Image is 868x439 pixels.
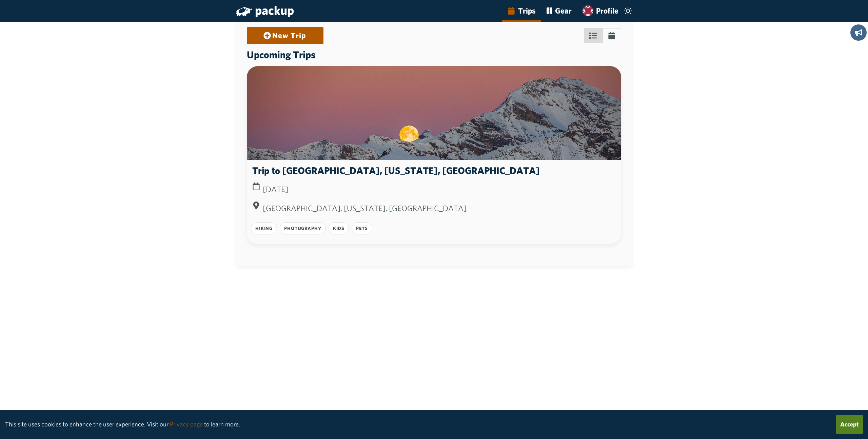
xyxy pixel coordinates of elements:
[836,415,863,434] button: Accept cookies
[333,226,344,231] small: Kids
[247,50,621,61] h2: Upcoming Trips
[255,3,294,18] span: packup
[170,421,203,428] a: Privacy page
[236,4,294,19] a: packup
[255,226,273,231] small: Hiking
[583,5,593,16] img: user avatar
[284,226,321,231] small: Photography
[255,27,315,44] a: New Trip
[5,421,240,428] small: This site uses cookies to enhance the user experience. Visit our to learn more.
[356,226,368,231] small: Pets
[252,165,540,176] h3: Trip to [GEOGRAPHIC_DATA], [US_STATE], [GEOGRAPHIC_DATA]
[252,200,616,216] div: [GEOGRAPHIC_DATA], [US_STATE], [GEOGRAPHIC_DATA]
[252,181,616,197] div: [DATE]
